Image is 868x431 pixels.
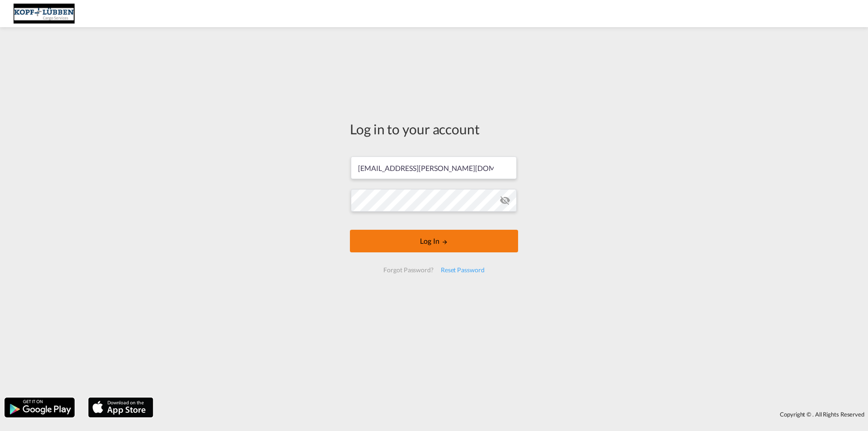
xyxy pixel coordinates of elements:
div: Reset Password [437,262,488,278]
md-icon: icon-eye-off [500,195,510,206]
img: apple.png [87,397,154,418]
div: Forgot Password? [380,262,437,278]
img: 25cf3bb0aafc11ee9c4fdbd399af7748.JPG [14,4,75,24]
div: Log in to your account [350,119,518,138]
button: LOGIN [350,230,518,252]
div: Copyright © . All Rights Reserved [158,407,868,422]
input: Enter email/phone number [351,156,517,179]
img: google.png [4,397,75,418]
